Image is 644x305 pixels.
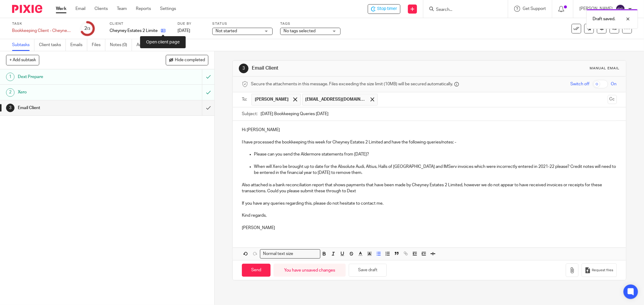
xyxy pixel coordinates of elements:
[39,39,66,51] a: Client tasks
[12,28,72,34] div: Bookkeeping Client - Cheyney Estates 2
[166,55,208,65] button: Hide completed
[255,96,289,102] span: [PERSON_NAME]
[117,6,127,12] a: Team
[571,81,590,87] span: Switch off
[295,251,317,257] input: Search for option
[87,27,90,30] small: /3
[261,251,294,257] span: Normal text size
[616,4,625,14] img: svg%3E
[593,16,615,22] p: Draft saved.
[242,212,617,219] p: Kind regards,
[6,88,14,97] div: 2
[242,96,248,102] label: To:
[12,21,72,26] label: Task
[56,6,66,12] a: Work
[254,151,617,157] p: Please can you send the Aldermore statements from [DATE]?
[349,264,387,277] button: Save draft
[136,6,151,12] a: Reports
[260,249,320,259] div: Search for option
[306,96,366,102] span: [EMAIL_ADDRESS][DOMAIN_NAME]
[110,39,132,51] a: Notes (0)
[242,111,258,117] label: Subject:
[160,6,176,12] a: Settings
[12,5,42,13] img: Pixie
[242,127,617,133] p: Hi [PERSON_NAME]
[6,55,39,65] button: + Add subtask
[216,29,237,33] span: Not started
[70,39,87,51] a: Emails
[178,21,205,26] label: Due by
[242,182,617,194] p: Also attached is a bank reconciliation report that shows payments that have been made by Cheyney ...
[12,39,34,51] a: Subtasks
[18,103,137,112] h1: Email Client
[284,29,316,33] span: No tags selected
[6,104,14,112] div: 3
[611,81,617,87] span: On
[178,29,190,33] span: [DATE]
[18,88,137,97] h1: Xero
[95,6,108,12] a: Clients
[592,268,614,273] span: Request files
[175,58,205,63] span: Hide completed
[6,73,14,81] div: 1
[212,21,273,26] label: Status
[110,28,158,34] p: Cheyney Estates 2 Limited
[608,95,617,104] button: Cc
[242,264,271,277] input: Send
[242,200,617,206] p: If you have any queries regarding this, please do not hesitate to contact me.
[92,39,105,51] a: Files
[75,6,85,12] a: Email
[254,164,617,176] p: When will Xero be brought up to date for the Absolute Audi, Altius, Halls of [GEOGRAPHIC_DATA] an...
[252,65,442,71] h1: Email Client
[18,72,137,81] h1: Dext Prepare
[110,21,170,26] label: Client
[368,4,400,14] div: Cheyney Estates 2 Limited - Bookkeeping Client - Cheyney Estates 2
[251,81,453,87] span: Secure the attachments in this message. Files exceeding the size limit (10MB) will be secured aut...
[84,25,90,32] div: 2
[242,139,617,145] p: I have processed the bookkeeping this week for Cheyney Estates 2 Limited and have the following q...
[239,64,248,73] div: 3
[274,264,346,277] div: You have unsaved changes
[242,225,617,231] p: [PERSON_NAME]
[582,263,617,277] button: Request files
[590,66,620,71] div: Manual email
[280,21,341,26] label: Tags
[136,39,160,51] a: Audit logs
